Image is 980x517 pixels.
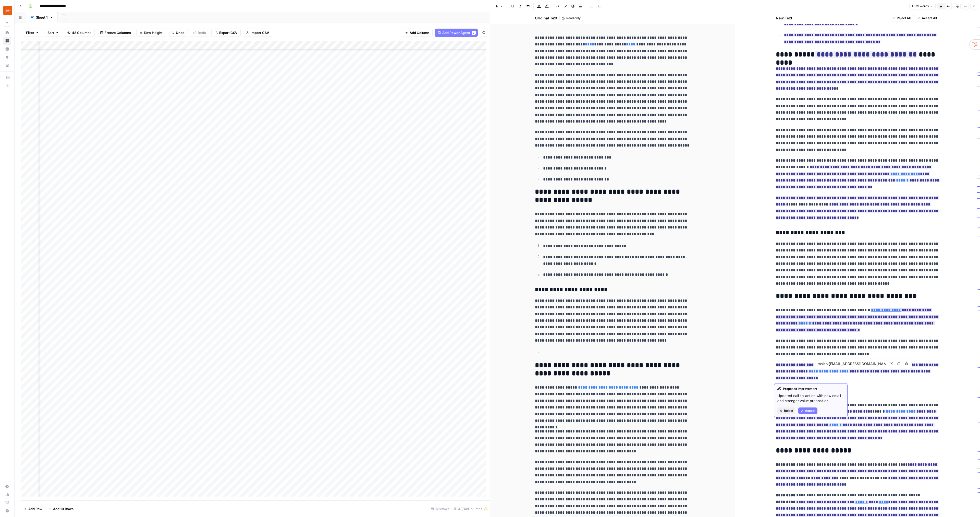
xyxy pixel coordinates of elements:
span: Undo [176,30,185,35]
span: Add Row [28,506,42,511]
button: Filter [23,29,42,37]
a: Sheet 1 [26,12,58,22]
a: Settings [3,482,11,490]
div: 128 Rows [429,505,451,513]
button: Add Row [21,505,45,513]
a: Insights [3,45,11,53]
button: Accept All [915,15,939,21]
button: Freeze Columns [97,29,134,37]
button: Workspace: LETS [3,4,11,17]
span: Redo [198,30,206,35]
span: 1.579 words [912,4,929,8]
button: 48 Columns [64,29,95,37]
button: Add 10 Rows [45,505,77,513]
button: Import CSV [243,29,272,37]
span: Import CSV [251,30,269,35]
div: Sheet 1 [36,15,48,20]
span: Export CSV [219,30,237,35]
button: 1.579 words [909,3,936,9]
a: Learning Hub [3,499,11,507]
a: Your Data [3,61,11,69]
span: Row Height [144,30,163,35]
h2: Original Text [532,16,557,21]
button: Add Power Agent1 [435,29,478,37]
span: Add 10 Rows [53,506,73,511]
button: Row Height [136,29,166,37]
span: Add Power Agent [442,30,470,35]
span: Freeze Columns [105,30,131,35]
img: LETS Logo [3,6,12,15]
span: Reject All [897,16,911,20]
h2: New Text [776,16,792,21]
span: Accept All [922,16,937,20]
span: 48 Columns [72,30,91,35]
span: Filter [26,30,34,35]
a: Usage [3,490,11,499]
button: Export CSV [211,29,241,37]
button: Help + Support [3,507,11,515]
button: Redo [190,29,209,37]
div: 48/48 Columns [451,505,490,513]
button: Reject All [890,15,913,21]
span: Sort [47,30,54,35]
a: Opportunities [3,53,11,61]
span: Add Column [410,30,429,35]
span: 1 [473,31,474,35]
button: Add Column [402,29,433,37]
div: 1 [472,31,476,35]
span: Read only [566,16,581,20]
button: Sort [44,29,62,37]
a: Browse [3,37,11,45]
button: Undo [168,29,188,37]
a: Home [3,29,11,37]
